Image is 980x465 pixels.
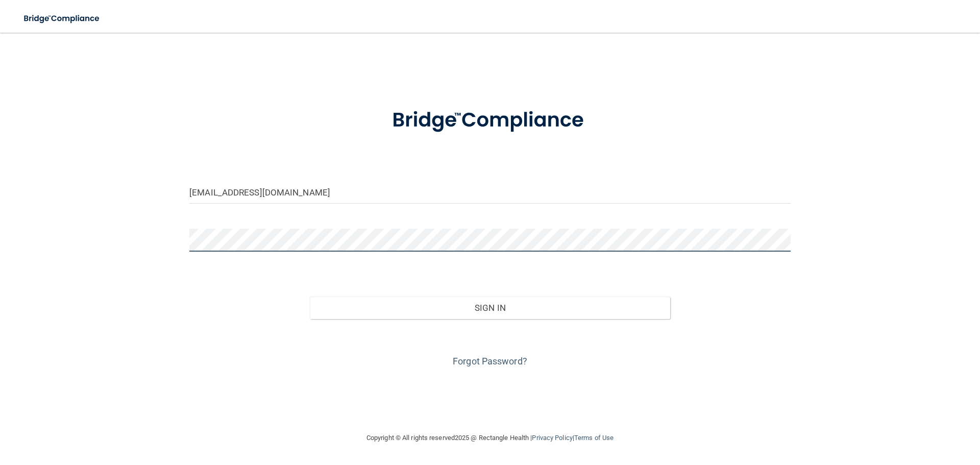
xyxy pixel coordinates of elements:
img: bridge_compliance_login_screen.278c3ca4.svg [15,8,109,29]
a: Terms of Use [574,434,614,442]
input: Email [189,181,791,204]
a: Privacy Policy [532,434,572,442]
button: Sign In [310,297,671,319]
img: bridge_compliance_login_screen.278c3ca4.svg [371,94,609,147]
div: Copyright © All rights reserved 2025 @ Rectangle Health | | [304,422,676,454]
a: Forgot Password? [453,356,527,366]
